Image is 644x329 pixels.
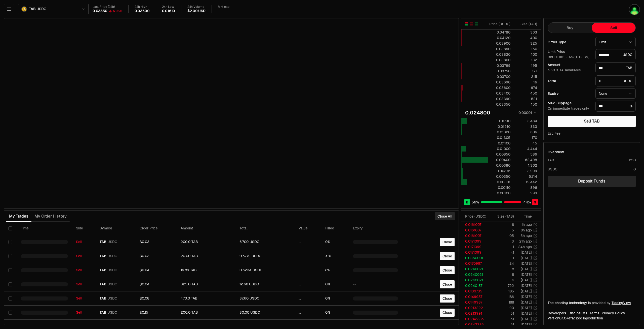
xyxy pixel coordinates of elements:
[488,52,510,57] div: 0.03820
[521,272,532,277] time: [DATE]
[515,130,537,135] div: 606
[595,62,636,73] div: TAB
[490,305,514,311] td: 190
[461,266,490,272] td: 0.0240021
[488,46,510,51] div: 0.03850
[548,40,591,44] div: Order Type
[521,311,532,316] time: [DATE]
[299,254,317,258] div: ...
[521,228,532,232] time: 8h ago
[8,296,12,301] button: Select row
[475,22,479,26] button: Show Buy Orders Only
[181,310,232,315] div: 200.0 TAB
[548,23,592,33] button: Buy
[140,240,149,244] span: $0.03
[187,9,205,13] div: $2.00 USD
[461,250,490,255] td: 0.0171099
[519,233,532,238] time: 15h ago
[515,102,537,107] div: 150
[488,168,510,173] div: 0.00375
[107,254,117,258] span: USDC
[515,191,537,196] div: 999
[461,238,490,244] td: 0.0171099
[461,305,490,311] td: 0.0213222
[518,214,532,219] div: Time
[488,118,510,124] div: 0.01610
[490,250,514,255] td: <1
[548,92,591,95] div: Expiry
[461,288,490,294] td: 0.0139735
[113,9,122,13] div: 6.95%
[325,268,345,273] div: 8%
[548,116,636,127] button: Sell TAB
[515,85,537,90] div: 674
[349,222,402,235] th: Expiry
[515,118,537,124] div: 3,484
[548,101,591,105] div: Max. Slippage
[440,280,455,288] button: Close
[515,135,537,140] div: 170
[488,185,510,190] div: 0.00110
[6,211,31,221] button: My Trades
[177,222,236,235] th: Amount
[239,310,291,315] div: 30.00 USDC
[135,5,150,9] div: 24h High
[440,309,455,317] button: Close
[8,282,12,286] button: Select row
[461,311,490,316] td: 0.0213991
[488,63,510,68] div: 0.03799
[299,310,317,315] div: ...
[521,322,532,327] time: [DATE]
[488,141,510,146] div: 0.01100
[490,266,514,272] td: 8
[612,301,631,305] a: TradingView
[548,63,591,67] div: Amount
[17,222,72,235] th: Time
[521,261,532,266] time: [DATE]
[595,49,636,60] div: USDC
[140,310,148,315] span: $0.15
[140,254,149,258] span: $0.03
[29,7,35,11] span: TAB
[569,55,589,59] span: Ask
[461,255,490,261] td: 0.0360001
[490,300,514,305] td: 188
[595,37,636,47] button: Limit
[488,135,510,140] div: 0.01305
[488,152,510,157] div: 0.00850
[100,254,106,258] span: TAB
[521,267,532,271] time: [DATE]
[488,30,510,35] div: 0.04780
[521,222,532,227] time: 1h ago
[325,240,345,244] div: 0%
[515,174,537,179] div: 5,714
[515,163,537,168] div: 1,302
[461,272,490,277] td: 0.0240021
[490,238,514,244] td: 3
[629,4,640,15] img: llama treasu TAB
[494,214,514,219] div: Size ( TAB )
[461,227,490,233] td: 0.0161007
[461,233,490,238] td: 0.0161007
[488,102,510,107] div: 0.03350
[488,91,510,96] div: 0.03400
[299,268,317,273] div: ...
[488,74,510,79] div: 0.03700
[515,69,537,74] div: 177
[181,296,232,301] div: 470.0 TAB
[488,96,510,101] div: 0.03390
[515,152,537,157] div: 586
[76,282,92,287] div: Sell
[461,283,490,288] td: 0.0240187
[465,109,490,116] div: 0.024800
[107,296,117,301] span: USDC
[515,157,537,162] div: 62,498
[461,261,490,266] td: 0.0170997
[548,176,636,187] a: Deposit Funds
[515,52,537,57] div: 100
[488,163,510,168] div: 0.00380
[107,240,117,244] span: USDC
[325,310,345,315] div: 0%
[490,294,514,300] td: 186
[524,200,531,205] span: 44 %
